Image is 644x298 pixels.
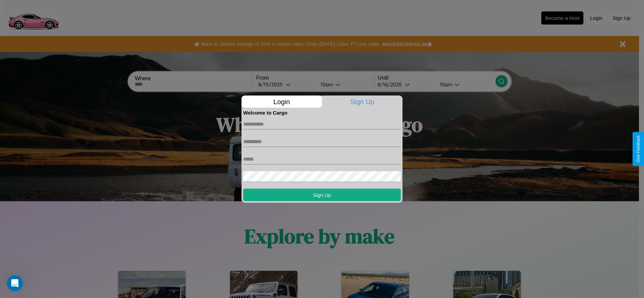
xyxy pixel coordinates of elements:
[636,135,641,163] div: Give Feedback
[241,95,322,108] p: Login
[7,275,23,291] iframe: Intercom live chat
[243,188,401,201] button: Sign Up
[322,95,403,108] p: Sign Up
[243,110,401,115] h4: Welcome to Cargo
